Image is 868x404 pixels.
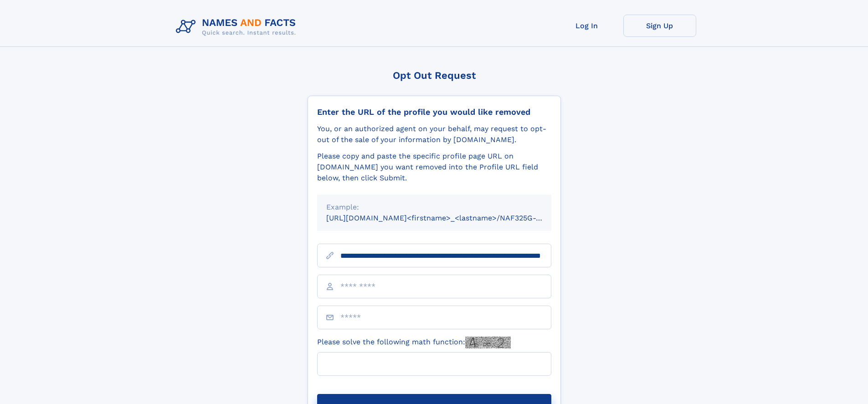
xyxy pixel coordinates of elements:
[550,15,623,37] a: Log In
[623,15,696,37] a: Sign Up
[172,15,303,39] img: Logo Names and Facts
[317,123,551,145] div: You, or an authorized agent on your behalf, may request to opt-out of the sale of your informatio...
[326,202,542,213] div: Example:
[317,107,551,117] div: Enter the URL of the profile you would like removed
[317,151,551,184] div: Please copy and paste the specific profile page URL on [DOMAIN_NAME] you want removed into the Pr...
[326,214,569,222] small: [URL][DOMAIN_NAME]<firstname>_<lastname>/NAF325G-xxxxxxxx
[308,70,561,81] div: Opt Out Request
[317,337,511,348] label: Please solve the following math function:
